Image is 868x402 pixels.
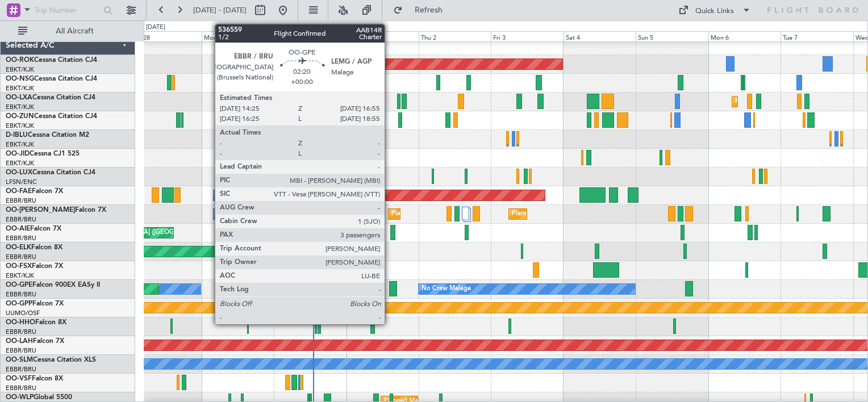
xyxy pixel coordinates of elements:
a: OO-AIEFalcon 7X [6,225,61,232]
a: EBBR/BRU [6,290,36,299]
span: OO-FSX [6,263,32,270]
a: EBKT/KJK [6,122,34,130]
div: Planned Maint Kortrijk-[GEOGRAPHIC_DATA] [735,93,867,110]
a: OO-LUXCessna Citation CJ4 [6,169,95,176]
a: EBBR/BRU [6,365,36,374]
a: OO-ELKFalcon 8X [6,244,62,251]
span: OO-GPE [6,282,32,288]
a: OO-LXACessna Citation CJ4 [6,94,95,101]
a: EBBR/BRU [6,328,36,336]
div: Owner Melsbroek Air Base [216,187,294,204]
div: Mon 29 [202,31,274,41]
a: OO-HHOFalcon 8X [6,319,66,326]
span: OO-LUX [6,169,32,176]
a: EBKT/KJK [6,65,34,74]
div: Owner Melsbroek Air Base [216,206,294,223]
a: OO-SLMCessna Citation XLS [6,357,96,363]
div: Thu 2 [419,31,491,41]
span: OO-LAH [6,338,33,345]
a: OO-ROKCessna Citation CJ4 [6,57,97,64]
input: Trip Number [35,2,100,19]
button: Refresh [388,1,456,19]
a: UUMO/OSF [6,309,40,317]
a: D-IBLUCessna Citation M2 [6,132,89,139]
a: EBBR/BRU [6,234,36,242]
a: OO-JIDCessna CJ1 525 [6,150,80,157]
a: EBBR/BRU [6,384,36,392]
div: Quick Links [695,6,734,17]
span: OO-NSG [6,76,34,82]
button: All Aircraft [12,22,123,40]
span: OO-[PERSON_NAME] [6,207,75,213]
span: [DATE] - [DATE] [193,5,247,15]
a: OO-FAEFalcon 7X [6,188,63,195]
div: Planned Maint [GEOGRAPHIC_DATA] ([GEOGRAPHIC_DATA] National) [512,206,717,223]
button: Quick Links [673,1,757,19]
div: Wed 1 [347,31,419,41]
a: EBKT/KJK [6,159,34,167]
a: EBKT/KJK [6,84,34,93]
div: Tue 7 [781,31,853,41]
div: Planned Maint Kortrijk-[GEOGRAPHIC_DATA] [226,149,358,166]
span: OO-ROK [6,57,34,64]
span: D-IBLU [6,132,28,139]
div: No Crew Malaga [422,280,471,298]
div: [DATE] [146,23,165,32]
a: EBBR/BRU [6,253,36,261]
div: Planned Maint [GEOGRAPHIC_DATA] ([GEOGRAPHIC_DATA] National) [391,206,597,223]
a: EBBR/BRU [6,346,36,355]
span: All Aircraft [30,27,120,35]
span: OO-SLM [6,357,33,363]
span: OO-JID [6,150,30,157]
div: [DATE] [348,23,368,32]
a: EBBR/BRU [6,196,36,205]
a: EBKT/KJK [6,140,34,149]
span: OO-ZUN [6,113,34,120]
div: AOG Maint Kortrijk-[GEOGRAPHIC_DATA] [257,56,381,73]
span: OO-HHO [6,319,35,326]
a: EBBR/BRU [6,215,36,224]
span: Refresh [405,6,453,14]
div: Tue 30 [274,31,346,41]
span: OO-ELK [6,244,31,251]
span: OO-VSF [6,375,32,382]
a: OO-ZUNCessna Citation CJ4 [6,113,97,120]
a: OO-GPEFalcon 900EX EASy II [6,282,100,288]
span: OO-GPP [6,300,32,307]
a: EBKT/KJK [6,271,34,280]
span: OO-WLP [6,394,34,401]
a: OO-LAHFalcon 7X [6,338,64,345]
a: OO-[PERSON_NAME]Falcon 7X [6,207,106,213]
div: Sun 5 [636,31,708,41]
a: OO-WLPGlobal 5500 [6,394,72,401]
div: Sun 28 [129,31,201,41]
div: Fri 3 [491,31,563,41]
a: LFSN/ENC [6,178,37,186]
a: OO-GPPFalcon 7X [6,300,64,307]
a: OO-FSXFalcon 7X [6,263,63,270]
div: Sat 4 [564,31,636,41]
span: OO-LXA [6,94,32,101]
a: OO-NSGCessna Citation CJ4 [6,76,97,82]
span: OO-AIE [6,225,30,232]
a: EBKT/KJK [6,103,34,111]
a: OO-VSFFalcon 8X [6,375,63,382]
div: AOG Maint Melsbroek Air Base [265,187,356,204]
span: OO-FAE [6,188,32,195]
div: Mon 6 [708,31,781,41]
